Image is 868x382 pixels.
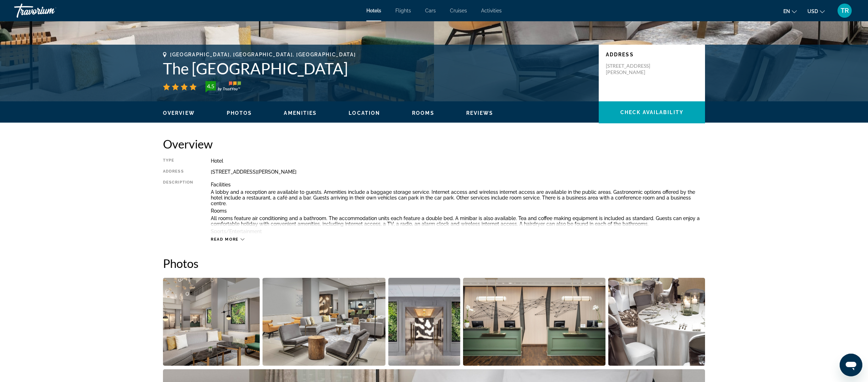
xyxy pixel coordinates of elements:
[284,110,317,116] button: Amenities
[807,9,818,14] span: USD
[205,81,241,92] img: trustyou-badge-hor.svg
[620,109,683,115] span: Check Availability
[211,182,705,187] p: Facilities
[211,237,244,242] button: Read more
[211,215,705,227] p: All rooms feature air conditioning and a bathroom. The accommodation units each feature a double ...
[481,8,502,13] a: Activities
[163,169,193,175] div: Address
[466,110,494,116] button: Reviews
[163,277,260,366] button: Open full-screen image slider
[349,110,380,116] button: Location
[349,110,380,116] span: Location
[450,8,467,13] a: Cruises
[211,208,705,214] p: Rooms
[783,9,790,14] span: en
[599,101,705,123] button: Check Availability
[170,52,356,57] span: [GEOGRAPHIC_DATA], [GEOGRAPHIC_DATA], [GEOGRAPHIC_DATA]
[783,6,797,16] button: Change language
[466,110,494,116] span: Reviews
[463,277,606,366] button: Open full-screen image slider
[840,354,862,376] iframe: Button to launch messaging window
[841,7,849,14] span: TR
[807,6,825,16] button: Change currency
[163,180,193,233] div: Description
[163,59,592,78] h1: The [GEOGRAPHIC_DATA]
[388,277,460,366] button: Open full-screen image slider
[395,8,411,13] a: Flights
[366,8,381,13] a: Hotels
[412,110,434,116] span: Rooms
[227,110,252,116] span: Photos
[163,256,705,270] h2: Photos
[284,110,317,116] span: Amenities
[211,237,239,242] span: Read more
[263,277,386,366] button: Open full-screen image slider
[211,169,705,175] div: [STREET_ADDRESS][PERSON_NAME]
[203,82,218,90] div: 4.5
[14,1,85,20] a: Travorium
[606,63,663,75] p: [STREET_ADDRESS][PERSON_NAME]
[163,158,193,164] div: Type
[835,3,854,18] button: User Menu
[163,137,705,151] h2: Overview
[211,189,705,206] p: A lobby and a reception are available to guests. Amenities include a baggage storage service. Int...
[608,277,705,366] button: Open full-screen image slider
[211,158,705,164] div: Hotel
[412,110,434,116] button: Rooms
[163,110,195,116] button: Overview
[425,8,436,13] a: Cars
[606,52,698,57] p: Address
[227,110,252,116] button: Photos
[163,110,195,116] span: Overview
